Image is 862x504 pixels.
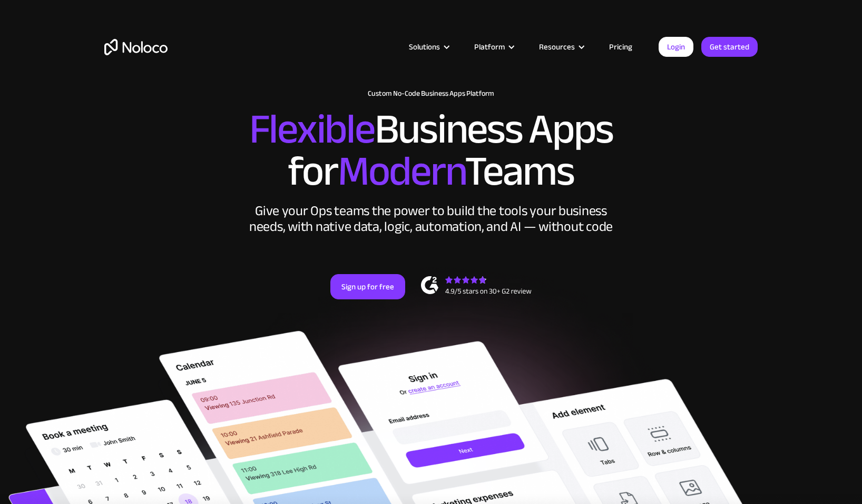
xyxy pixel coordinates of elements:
a: Pricing [596,40,645,54]
h2: Business Apps for Teams [104,108,758,193]
span: Flexible [249,90,375,168]
a: Get started [701,37,758,57]
div: Resources [526,40,596,54]
span: Modern [338,132,465,210]
a: home [104,39,168,55]
div: Solutions [396,40,461,54]
a: Sign up for free [330,274,405,299]
div: Solutions [409,40,440,54]
a: Login [659,37,693,57]
div: Give your Ops teams the power to build the tools your business needs, with native data, logic, au... [247,203,615,235]
div: Platform [474,40,505,54]
div: Resources [539,40,575,54]
div: Platform [461,40,526,54]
